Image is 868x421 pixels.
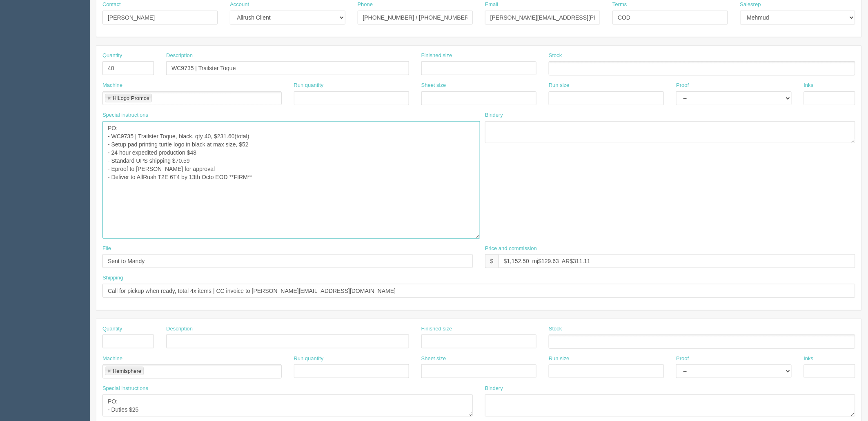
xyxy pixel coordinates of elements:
[421,52,452,60] label: Finished size
[102,274,123,282] label: Shipping
[102,385,148,392] label: Special instructions
[113,95,149,101] div: HiLogo Promos
[102,121,480,239] textarea: PO: - Item: HL78250924-Z1, Material: 6oz cotton-polyester, Color: White, Decoration: Heat press, ...
[804,82,814,89] label: Inks
[102,1,121,9] label: Contact
[549,355,570,363] label: Run size
[102,355,122,363] label: Machine
[740,1,761,9] label: Salesrep
[102,82,122,89] label: Machine
[102,52,122,60] label: Quantity
[421,325,452,333] label: Finished size
[102,325,122,333] label: Quantity
[294,82,324,89] label: Run quantity
[804,355,814,363] label: Inks
[102,111,148,119] label: Special instructions
[549,52,562,60] label: Stock
[676,82,689,89] label: Proof
[294,355,324,363] label: Run quantity
[676,355,689,363] label: Proof
[549,82,570,89] label: Run size
[421,82,446,89] label: Sheet size
[485,254,499,268] div: $
[166,325,193,333] label: Description
[485,245,537,253] label: Price and commission
[113,368,141,374] div: Hemisphere
[612,1,627,9] label: Terms
[485,385,503,392] label: Bindery
[485,111,503,119] label: Bindery
[549,325,562,333] label: Stock
[421,355,446,363] label: Sheet size
[230,1,249,9] label: Account
[102,245,111,253] label: File
[102,394,473,417] textarea: PO: - Duties $25
[166,52,193,60] label: Description
[485,1,499,9] label: Email
[358,1,373,9] label: Phone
